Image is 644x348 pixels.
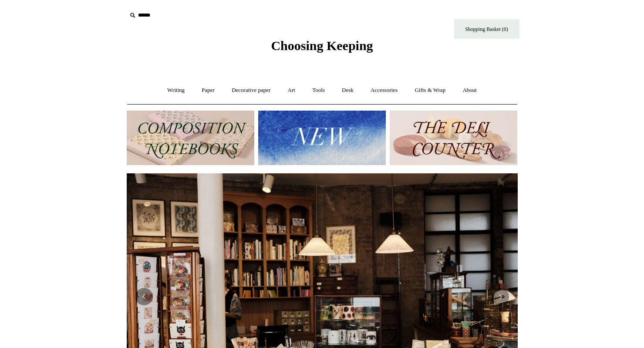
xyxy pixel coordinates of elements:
[454,19,519,39] a: Shopping Basket (0)
[280,79,303,102] a: Art
[135,288,153,305] button: Previous
[271,38,373,53] span: Choosing Keeping
[492,288,509,305] button: Next
[224,79,278,102] a: Decorative paper
[258,111,386,165] img: New.jpg__PID:f73bdf93-380a-4a35-bcfe-7823039498e1
[363,79,405,102] a: Accessories
[194,79,223,102] a: Paper
[159,79,192,102] a: Writing
[304,79,333,102] a: Tools
[127,111,254,165] img: 202302 Composition ledgers.jpg__PID:69722ee6-fa44-49dd-a067-31375e5d54ec
[455,79,485,102] a: About
[271,45,373,51] a: Choosing Keeping
[334,79,361,102] a: Desk
[407,79,453,102] a: Gifts & Wrap
[390,111,517,165] img: The Deli Counter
